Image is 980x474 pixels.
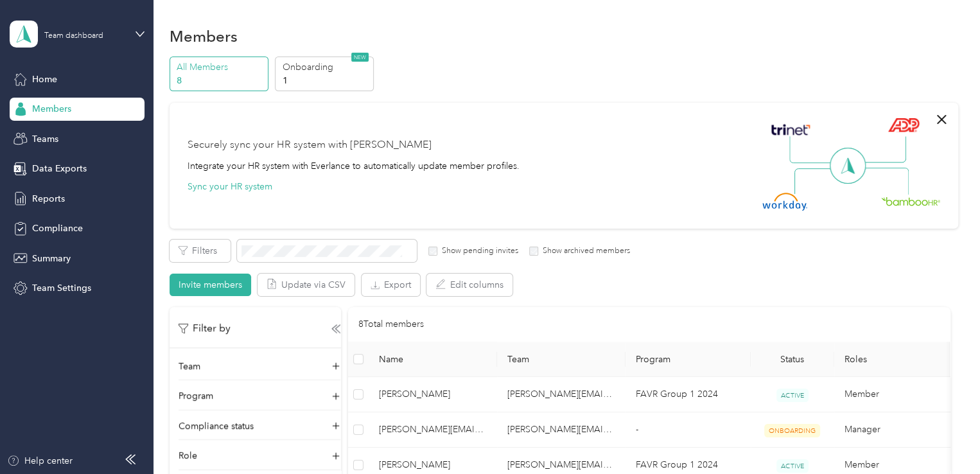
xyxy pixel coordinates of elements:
[626,412,751,448] td: -
[32,281,91,295] span: Team Settings
[776,389,809,402] span: ACTIVE
[538,245,630,257] label: Show archived members
[369,342,497,377] th: Name
[170,30,238,43] h1: Members
[379,423,487,437] span: [PERSON_NAME][EMAIL_ADDRESS][DOMAIN_NAME] (You)
[188,137,432,153] div: Securely sync your HR system with [PERSON_NAME]
[369,412,497,448] td: chrisl@danadistributors.com (You)
[379,354,487,365] span: Name
[776,459,809,473] span: ACTIVE
[351,53,369,62] span: NEW
[379,387,487,401] span: [PERSON_NAME]
[768,121,813,139] img: Trinet
[177,74,264,87] p: 8
[179,449,197,462] p: Role
[908,402,980,474] iframe: Everlance-gr Chat Button Frame
[834,342,963,377] th: Roles
[794,168,839,194] img: Line Left Down
[32,73,57,86] span: Home
[762,193,807,211] img: Workday
[32,162,87,175] span: Data Exports
[751,342,834,377] th: Status
[283,60,370,74] p: Onboarding
[32,252,71,265] span: Summary
[379,458,487,472] span: [PERSON_NAME]
[170,240,231,262] button: Filters
[170,274,251,296] button: Invite members
[32,132,58,146] span: Teams
[426,274,512,296] button: Edit columns
[7,454,73,468] button: Help center
[177,60,264,74] p: All Members
[358,317,424,331] p: 8 Total members
[626,377,751,412] td: FAVR Group 1 2024
[626,342,751,377] th: Program
[751,412,834,448] td: ONBOARDING
[32,102,71,116] span: Members
[179,389,213,403] p: Program
[864,168,909,195] img: Line Right Down
[764,424,820,437] span: ONBOARDING
[437,245,518,257] label: Show pending invites
[362,274,420,296] button: Export
[369,377,497,412] td: Patrick J. Sause
[497,377,626,412] td: chrisl@danadistributors.com
[179,360,200,373] p: Team
[188,180,272,193] button: Sync your HR system
[283,74,370,87] p: 1
[44,32,103,40] div: Team dashboard
[497,342,626,377] th: Team
[188,159,520,173] div: Integrate your HR system with Everlance to automatically update member profiles.
[888,118,919,132] img: ADP
[497,412,626,448] td: chrisl@danadistributors.com
[258,274,354,296] button: Update via CSV
[32,192,65,206] span: Reports
[861,136,906,163] img: Line Right Up
[179,419,254,433] p: Compliance status
[32,222,83,235] span: Compliance
[179,320,231,337] p: Filter by
[881,197,940,206] img: BambooHR
[834,377,963,412] td: Member
[789,136,834,164] img: Line Left Up
[834,412,963,448] td: Manager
